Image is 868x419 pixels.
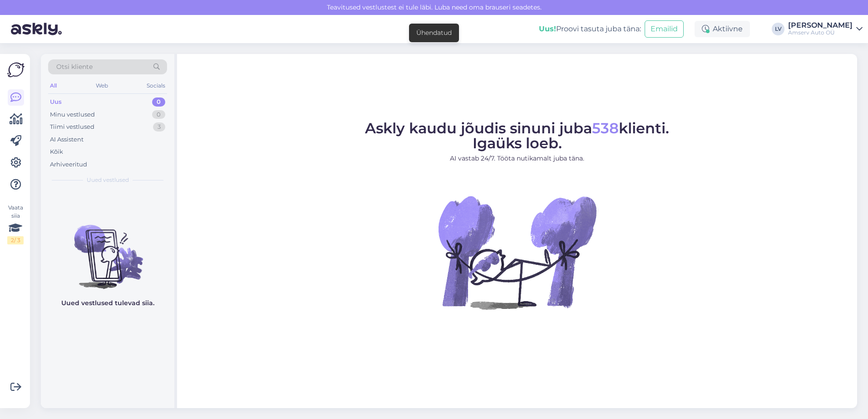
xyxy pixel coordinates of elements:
[435,171,599,334] img: No Chat active
[50,147,63,156] div: Kõik
[416,28,452,38] div: Ühendatud
[50,97,62,107] div: Uus
[7,61,25,78] img: Askly Logo
[645,20,684,38] button: Emailid
[7,236,24,244] div: 2 / 3
[592,119,619,137] span: 538
[50,135,84,144] div: AI Assistent
[788,22,853,29] div: [PERSON_NAME]
[61,298,154,308] p: Uued vestlused tulevad siia.
[41,209,174,290] img: No chats
[87,176,129,184] span: Uued vestlused
[7,204,24,244] div: Vaata siia
[56,62,93,72] span: Otsi kliente
[145,80,167,92] div: Socials
[539,24,641,34] div: Proovi tasuta juba täna:
[152,110,165,119] div: 0
[772,23,784,35] div: LV
[50,122,94,132] div: Tiimi vestlused
[539,24,556,33] b: Uus!
[365,154,669,163] p: AI vastab 24/7. Tööta nutikamalt juba täna.
[48,80,59,92] div: All
[94,80,110,92] div: Web
[695,21,750,37] div: Aktiivne
[50,110,95,119] div: Minu vestlused
[365,119,669,152] span: Askly kaudu jõudis sinuni juba klienti. Igaüks loeb.
[50,160,87,169] div: Arhiveeritud
[153,122,165,132] div: 3
[788,29,853,36] div: Amserv Auto OÜ
[788,22,863,36] a: [PERSON_NAME]Amserv Auto OÜ
[152,97,165,107] div: 0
